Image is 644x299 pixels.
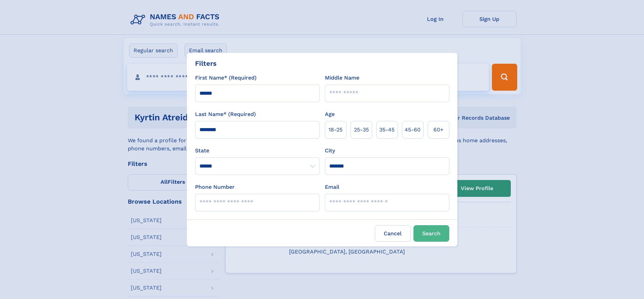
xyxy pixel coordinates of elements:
div: Filters [195,58,217,68]
label: Phone Number [195,183,235,191]
label: First Name* (Required) [195,74,257,82]
span: 45‑60 [405,126,421,134]
label: State [195,147,319,155]
label: Email [325,183,339,191]
label: Last Name* (Required) [195,110,256,118]
label: City [325,147,335,155]
span: 25‑35 [354,126,369,134]
label: Age [325,110,335,118]
label: Cancel [375,225,411,242]
button: Search [413,225,449,242]
label: Middle Name [325,74,359,82]
span: 60+ [433,126,444,134]
span: 35‑45 [379,126,395,134]
span: 18‑25 [329,126,342,134]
